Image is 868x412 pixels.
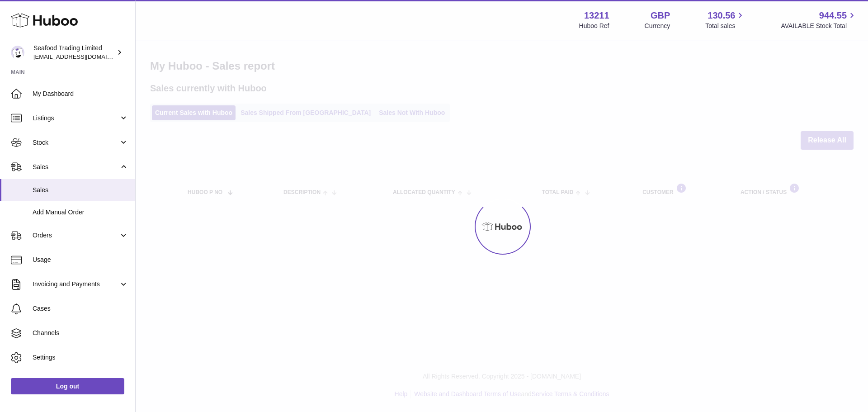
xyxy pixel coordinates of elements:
a: Log out [11,378,124,394]
span: Orders [33,231,119,240]
span: AVAILABLE Stock Total [781,22,857,30]
div: Currency [645,22,670,30]
div: Huboo Ref [579,22,609,30]
span: Invoicing and Payments [33,280,119,289]
span: 944.55 [819,9,847,22]
div: Seafood Trading Limited [33,44,115,61]
span: Total sales [705,22,745,30]
span: Channels [33,329,128,337]
span: Usage [33,256,128,264]
span: Stock [33,138,119,147]
a: 944.55 AVAILABLE Stock Total [781,9,857,30]
span: [EMAIL_ADDRESS][DOMAIN_NAME] [33,53,133,60]
span: Sales [33,186,128,194]
span: Add Manual Order [33,208,128,217]
a: 130.56 Total sales [705,9,745,30]
span: Listings [33,114,119,123]
strong: 13211 [584,9,609,22]
span: Cases [33,304,128,313]
img: internalAdmin-13211@internal.huboo.com [11,46,24,59]
strong: GBP [651,9,670,22]
span: Settings [33,353,128,362]
span: 130.56 [708,9,735,22]
span: My Dashboard [33,90,128,98]
span: Sales [33,163,119,171]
